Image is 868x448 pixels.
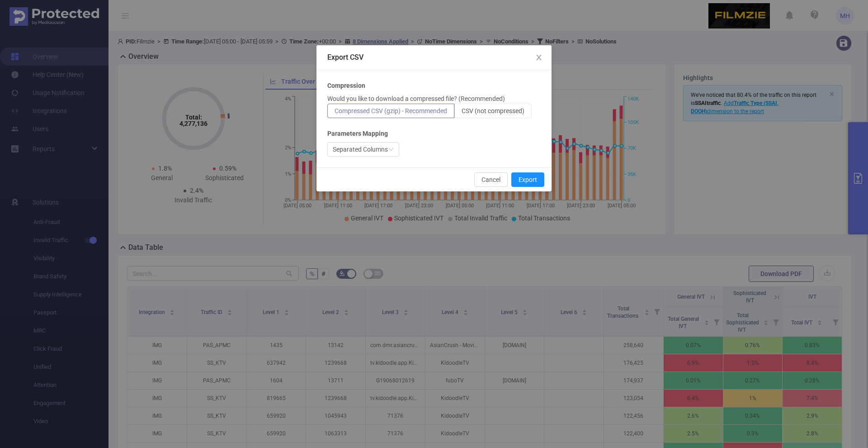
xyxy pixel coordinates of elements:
button: Cancel [474,172,508,187]
button: Close [526,45,552,71]
p: Would you like to download a compressed file? (Recommended) [327,94,505,104]
span: Compressed CSV (gzip) - Recommended [335,107,447,114]
div: Separated Columns [333,143,388,156]
div: Export CSV [327,52,541,62]
i: icon: close [535,54,542,61]
b: Parameters Mapping [327,129,388,138]
i: icon: down [388,147,394,153]
b: Compression [327,81,365,91]
button: Export [511,172,544,187]
span: CSV (not compressed) [462,107,524,114]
